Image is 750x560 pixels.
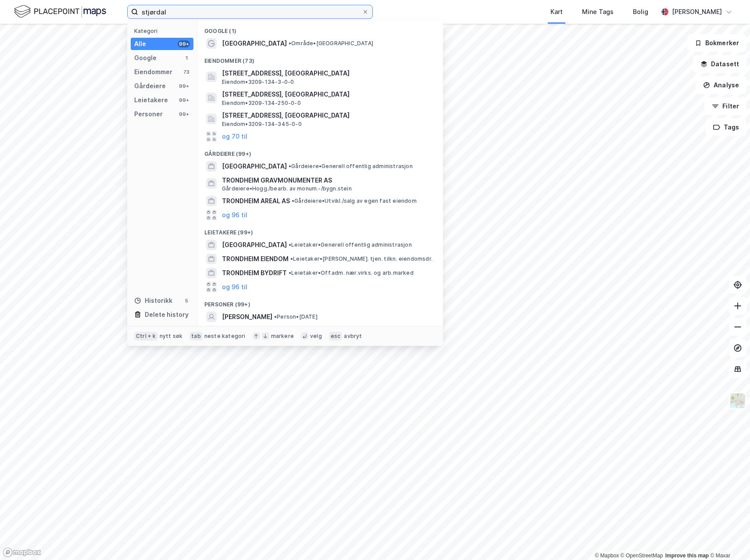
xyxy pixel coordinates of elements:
div: nytt søk [160,333,183,340]
div: velg [310,333,322,340]
span: Eiendom • 3209-134-345-0-0 [222,121,302,128]
span: [GEOGRAPHIC_DATA] [222,38,287,49]
span: [STREET_ADDRESS], [GEOGRAPHIC_DATA] [222,110,432,121]
span: Gårdeiere • Generell offentlig administrasjon [289,163,413,170]
div: Leietakere (99+) [197,222,443,238]
span: TRONDHEIM BYDRIFT [222,268,287,278]
div: Ctrl + k [134,332,158,341]
div: 1 [183,54,190,61]
span: TRONDHEIM GRAVMONUMENTER AS [222,175,432,186]
div: [PERSON_NAME] [672,7,722,17]
button: Bokmerker [687,34,746,52]
img: logo.f888ab2527a4732fd821a326f86c7f29.svg [14,4,106,19]
div: Mine Tags [582,7,614,17]
div: 99+ [178,97,190,104]
iframe: Chat Widget [706,518,750,560]
div: 99+ [178,83,190,90]
a: Mapbox homepage [3,547,41,557]
span: • [289,40,291,47]
span: Leietaker • [PERSON_NAME]. tjen. tilkn. eiendomsdr. [290,255,432,262]
div: Personer (99+) [197,294,443,310]
button: Filter [704,97,746,115]
div: neste kategori [204,333,246,340]
div: Kontrollprogram for chat [706,518,750,560]
span: Eiendom • 3209-134-250-0-0 [222,100,301,107]
span: TRONDHEIM AREAL AS [222,196,290,206]
a: OpenStreetMap [621,553,663,559]
span: Område • [GEOGRAPHIC_DATA] [289,40,373,47]
span: Leietaker • Off.adm. nær.virks. og arb.marked [289,269,414,276]
input: Søk på adresse, matrikkel, gårdeiere, leietakere eller personer [138,5,362,18]
span: • [292,197,294,204]
span: [GEOGRAPHIC_DATA] [222,240,287,250]
div: Leietakere [134,95,168,105]
span: • [289,241,291,248]
span: Leietaker • Generell offentlig administrasjon [289,241,412,248]
div: Eiendommer (73) [197,50,443,66]
div: 99+ [178,40,190,47]
div: Gårdeiere (99+) [197,144,443,159]
span: [PERSON_NAME] [222,312,272,322]
button: Tags [706,118,746,136]
span: Eiendom • 3209-134-3-0-0 [222,79,294,86]
button: og 96 til [222,210,247,220]
span: [STREET_ADDRESS], [GEOGRAPHIC_DATA] [222,68,432,79]
span: • [289,163,291,169]
span: • [274,313,277,320]
a: Mapbox [595,553,619,559]
div: Alle [134,39,146,49]
button: Analyse [696,76,746,94]
img: Z [729,392,746,409]
div: 5 [183,297,190,304]
button: og 96 til [222,282,247,292]
span: Person • [DATE] [274,313,318,320]
span: TRONDHEIM EIENDOM [222,254,289,264]
a: Improve this map [665,553,709,559]
span: Gårdeiere • Utvikl./salg av egen fast eiendom [292,197,417,205]
div: Kategori [134,28,193,34]
button: og 70 til [222,131,247,142]
div: Personer [134,109,163,119]
div: Google [134,53,157,63]
div: Bolig [633,7,648,17]
div: Historikk [134,295,172,306]
span: • [289,269,291,276]
div: 99+ [178,111,190,118]
div: tab [189,332,203,341]
div: avbryt [344,333,362,340]
div: Gårdeiere [134,81,166,91]
span: Gårdeiere • Hogg./bearb. av monum.-/bygn.stein [222,185,352,192]
div: Delete history [145,309,189,320]
button: Datasett [693,55,746,73]
div: Google (1) [197,21,443,36]
div: esc [329,332,343,341]
span: [GEOGRAPHIC_DATA] [222,161,287,172]
div: markere [271,333,294,340]
div: 73 [183,68,190,75]
span: [STREET_ADDRESS], [GEOGRAPHIC_DATA] [222,89,432,100]
div: Kart [550,7,563,17]
div: Eiendommer [134,67,172,77]
span: • [290,255,293,262]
